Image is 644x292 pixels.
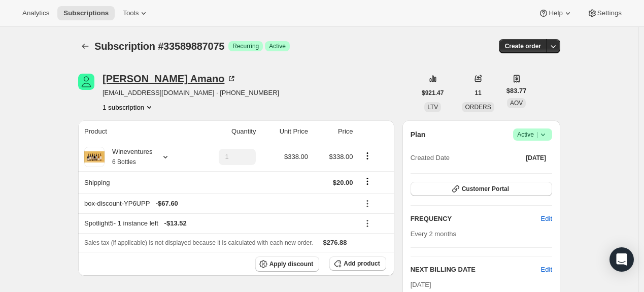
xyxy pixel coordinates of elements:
[103,74,236,84] div: [PERSON_NAME] Amano
[510,100,523,107] span: AOV
[520,151,552,165] button: [DATE]
[123,9,139,17] span: Tools
[259,120,311,143] th: Unit Price
[333,179,353,186] span: $20.00
[526,154,546,162] span: [DATE]
[581,6,628,20] button: Settings
[78,171,194,193] th: Shipping
[94,41,224,52] span: Subscription #33589887075
[549,9,562,17] span: Help
[84,218,353,229] div: Spotlight5 - 1 instance left
[16,6,55,20] button: Analytics
[63,9,109,17] span: Subscriptions
[411,265,541,275] h2: NEXT BILLING DATE
[255,256,320,272] button: Apply discount
[411,153,450,163] span: Created Date
[284,153,308,160] span: $338.00
[597,9,622,17] span: Settings
[422,89,444,97] span: $921.47
[474,89,481,97] span: 11
[269,260,314,268] span: Apply discount
[468,86,487,100] button: 11
[84,239,313,246] span: Sales tax (if applicable) is not displayed because it is calculated with each new order.
[311,120,356,143] th: Price
[411,230,456,238] span: Every 2 months
[156,199,178,209] span: - $67.60
[416,86,450,100] button: $921.47
[103,102,154,112] button: Product actions
[427,104,438,111] span: LTV
[78,39,92,53] button: Subscriptions
[269,42,286,50] span: Active
[535,211,558,227] button: Edit
[359,176,376,187] button: Shipping actions
[103,88,279,98] span: [EMAIL_ADDRESS][DOMAIN_NAME] · [PHONE_NUMBER]
[194,120,259,143] th: Quantity
[105,147,152,167] div: Wineventures
[329,256,386,271] button: Add product
[411,281,431,288] span: [DATE]
[411,129,426,140] h2: Plan
[78,74,94,90] span: Brittany Amano
[164,218,187,229] span: - $13.52
[517,129,548,140] span: Active
[232,42,259,50] span: Recurring
[344,259,380,268] span: Add product
[411,182,552,196] button: Customer Portal
[532,6,579,20] button: Help
[117,6,155,20] button: Tools
[505,42,541,50] span: Create order
[536,131,538,139] span: |
[541,265,552,275] button: Edit
[112,158,136,166] small: 6 Bottles
[57,6,115,20] button: Subscriptions
[462,185,509,193] span: Customer Portal
[411,214,541,224] h2: FREQUENCY
[22,9,49,17] span: Analytics
[329,153,353,160] span: $338.00
[84,199,353,209] div: box-discount-YP6UPP
[609,247,634,272] div: Open Intercom Messenger
[499,39,547,53] button: Create order
[465,104,491,111] span: ORDERS
[541,214,552,224] span: Edit
[359,150,376,161] button: Product actions
[323,239,347,246] span: $276.88
[78,120,194,143] th: Product
[506,86,527,96] span: $83.77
